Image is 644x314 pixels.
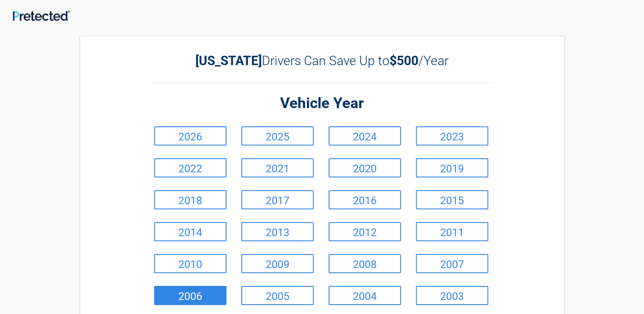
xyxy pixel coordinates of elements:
[329,190,401,209] a: 2016
[241,158,314,177] a: 2021
[241,254,314,273] a: 2009
[154,190,226,209] a: 2018
[13,11,70,21] img: Main Logo
[329,286,401,305] a: 2004
[154,222,226,241] a: 2014
[154,158,226,177] a: 2022
[241,126,314,146] a: 2025
[329,158,401,177] a: 2020
[389,53,418,68] b: $500
[154,126,226,146] a: 2026
[241,222,314,241] a: 2013
[152,53,492,68] h2: Drivers Can Save Up to /Year
[416,158,488,177] a: 2019
[241,190,314,209] a: 2017
[329,126,401,146] a: 2024
[329,222,401,241] a: 2012
[195,53,262,68] b: [US_STATE]
[154,286,226,305] a: 2006
[416,126,488,146] a: 2023
[241,286,314,305] a: 2005
[416,286,488,305] a: 2003
[416,254,488,273] a: 2007
[154,254,226,273] a: 2010
[416,190,488,209] a: 2015
[152,94,492,114] h2: Vehicle Year
[329,254,401,273] a: 2008
[416,222,488,241] a: 2011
